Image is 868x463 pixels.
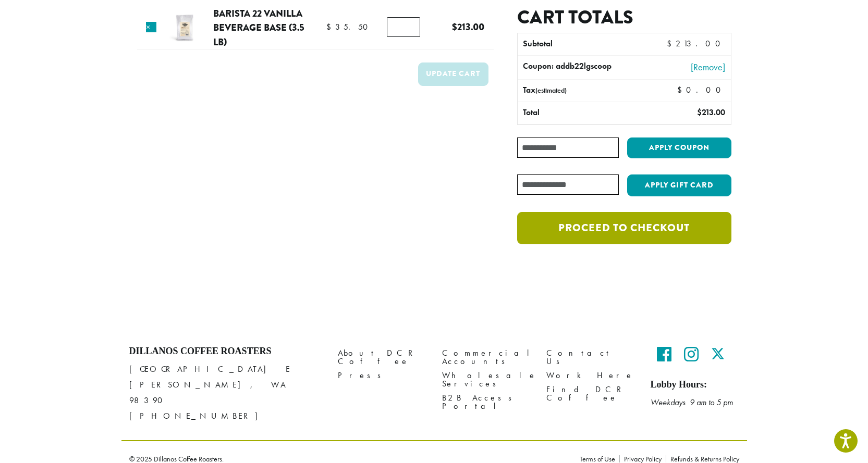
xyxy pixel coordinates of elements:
a: Wholesale Services [442,368,531,391]
bdi: 35.50 [326,21,373,32]
a: Privacy Policy [619,455,666,462]
bdi: 213.00 [667,38,725,49]
a: Terms of Use [580,455,619,462]
p: © 2025 Dillanos Coffee Roasters. [129,455,564,462]
a: Commercial Accounts [442,346,531,368]
th: Total [518,102,645,124]
input: Product quantity [387,17,420,37]
bdi: 213.00 [697,107,725,118]
a: About DCR Coffee [338,346,426,368]
small: (estimated) [535,86,567,95]
span: $ [667,38,676,49]
a: Find DCR Coffee [546,383,635,405]
th: Coupon: addb22lgscoop [518,56,645,79]
span: $ [697,107,702,118]
a: Proceed to checkout [517,212,731,244]
a: Press [338,368,426,382]
img: Barista 22 Vanilla Beverage Base | Dillanos Coffee Roasters [168,11,202,45]
h5: Lobby Hours: [651,379,739,391]
a: [Remove] [651,60,725,74]
a: Contact Us [546,346,635,368]
a: Remove this item [146,22,156,32]
h4: Dillanos Coffee Roasters [129,346,322,357]
span: $ [677,84,686,95]
a: Work Here [546,368,635,382]
p: [GEOGRAPHIC_DATA] E [PERSON_NAME], WA 98390 [PHONE_NUMBER] [129,361,322,424]
bdi: 213.00 [452,20,484,34]
span: $ [326,21,335,32]
span: $ [452,20,457,34]
bdi: 0.00 [677,84,726,95]
em: Weekdays 9 am to 5 pm [651,397,733,408]
a: Refunds & Returns Policy [666,455,739,462]
h2: Cart totals [517,6,731,29]
th: Tax [518,80,668,102]
button: Update cart [418,62,488,86]
button: Apply Gift Card [627,174,731,196]
button: Apply coupon [627,137,731,159]
a: Barista 22 Vanilla Beverage Base (3.5 lb) [213,6,304,49]
th: Subtotal [518,33,645,55]
a: B2B Access Portal [442,391,531,414]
